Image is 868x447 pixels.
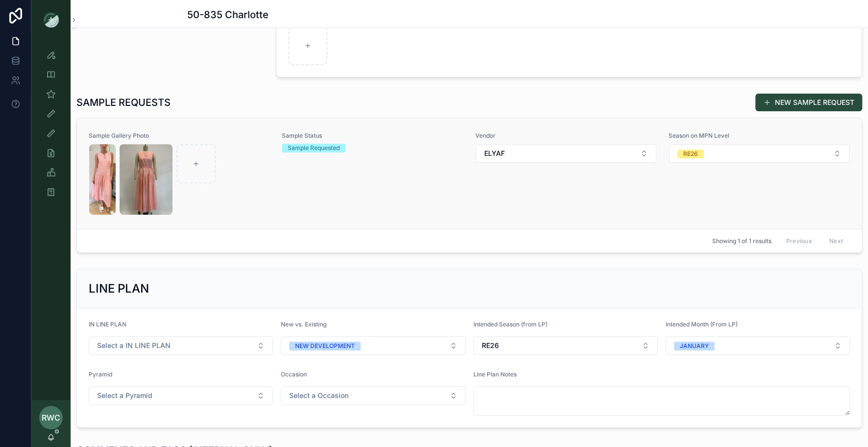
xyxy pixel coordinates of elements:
[89,144,116,215] img: Screenshot-2025-09-05-at-3.47.16-PM.png
[120,144,173,215] img: CHARLOTTE-DRESS-R1-ÖN-PPS-NUMUNESİ.JPG
[187,8,269,22] h1: 50-835 Charlotte
[669,144,849,163] button: Select Button
[473,321,547,328] span: Intended Season (from LP)
[680,342,709,350] div: JANUARY
[77,118,862,229] a: Sample Gallery PhotoScreenshot-2025-09-05-at-3.47.16-PM.pngCHARLOTTE-DRESS-R1-ÖN-PPS-NUMUNESİ.JPG...
[97,341,171,350] span: Select a IN LINE PLAN
[475,132,657,140] span: Vendor
[89,321,126,328] span: IN LINE PLAN
[281,336,465,355] button: Select Button
[97,391,152,400] span: Select a Pyramid
[282,132,463,140] span: Sample Status
[281,386,465,405] button: Select Button
[669,132,850,140] span: Season on MPN Level
[476,144,656,163] button: Select Button
[31,39,71,214] div: scrollable content
[42,412,60,423] span: RWC
[755,94,862,111] button: NEW SAMPLE REQUEST
[43,12,59,27] img: App logo
[89,371,112,378] span: Pyramid
[473,336,658,355] button: Select Button
[89,281,149,297] h2: LINE PLAN
[666,321,738,328] span: Intended Month (From LP)
[89,386,273,405] button: Select Button
[281,371,307,378] span: Occasion
[484,149,505,158] span: ELYAF
[712,237,771,245] span: Showing 1 of 1 results
[295,342,355,350] div: NEW DEVELOPMENT
[89,336,273,355] button: Select Button
[76,96,171,109] h1: SAMPLE REQUESTS
[89,132,270,140] span: Sample Gallery Photo
[281,321,326,328] span: New vs. Existing
[666,336,850,355] button: Select Button
[482,341,499,350] span: RE26
[288,144,340,152] div: Sample Requested
[289,391,348,400] span: Select a Occasion
[683,149,698,158] div: RE26
[473,371,517,378] span: Line Plan Notes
